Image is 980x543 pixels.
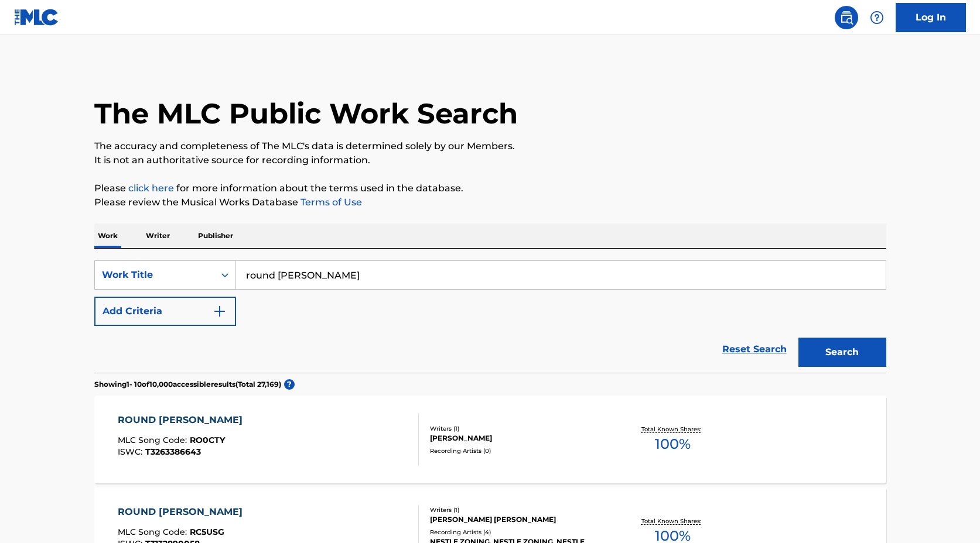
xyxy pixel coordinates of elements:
span: MLC Song Code : [118,435,190,445]
p: Showing 1 - 10 of 10,000 accessible results (Total 27,169 ) [94,379,281,390]
a: Terms of Use [298,197,362,208]
p: Total Known Shares: [641,517,704,525]
span: MLC Song Code : [118,527,190,537]
div: ROUND [PERSON_NAME] [118,413,248,427]
img: search [839,11,853,25]
form: Search Form [94,260,886,373]
a: click here [128,183,174,194]
span: T3263386643 [145,446,201,457]
div: Work Title [102,268,207,282]
button: Search [798,338,886,367]
p: The accuracy and completeness of The MLC's data is determined solely by our Members. [94,139,886,153]
div: Help [865,6,889,29]
p: Please for more information about the terms used in the database. [94,181,886,195]
img: MLC Logo [14,9,59,26]
span: RO0CTY [190,435,225,445]
p: Work [94,224,121,248]
a: Public Search [835,6,858,29]
div: [PERSON_NAME] [PERSON_NAME] [430,514,607,525]
p: It is not an authoritative source for recording information. [94,153,886,167]
span: ? [284,379,295,390]
img: 9d2ae6d4665cec9f34b9.svg [213,304,227,318]
div: Writers ( 1 ) [430,506,607,514]
a: Reset Search [716,336,793,362]
div: ROUND [PERSON_NAME] [118,505,248,519]
a: Log In [896,3,966,32]
p: Writer [142,224,173,248]
div: Recording Artists ( 0 ) [430,446,607,455]
p: Please review the Musical Works Database [94,195,886,209]
span: ISWC : [118,446,145,457]
img: help [870,11,884,25]
button: Add Criteria [94,297,236,326]
p: Total Known Shares: [641,425,704,434]
div: Writers ( 1 ) [430,424,607,433]
div: [PERSON_NAME] [430,433,607,444]
h1: The MLC Public Work Search [94,96,518,131]
span: RC5USG [190,527,224,537]
a: ROUND [PERSON_NAME]MLC Song Code:RO0CTYISWC:T3263386643Writers (1)[PERSON_NAME]Recording Artists ... [94,396,886,483]
div: Recording Artists ( 4 ) [430,528,607,537]
span: 100 % [655,434,691,455]
p: Publisher [194,224,237,248]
